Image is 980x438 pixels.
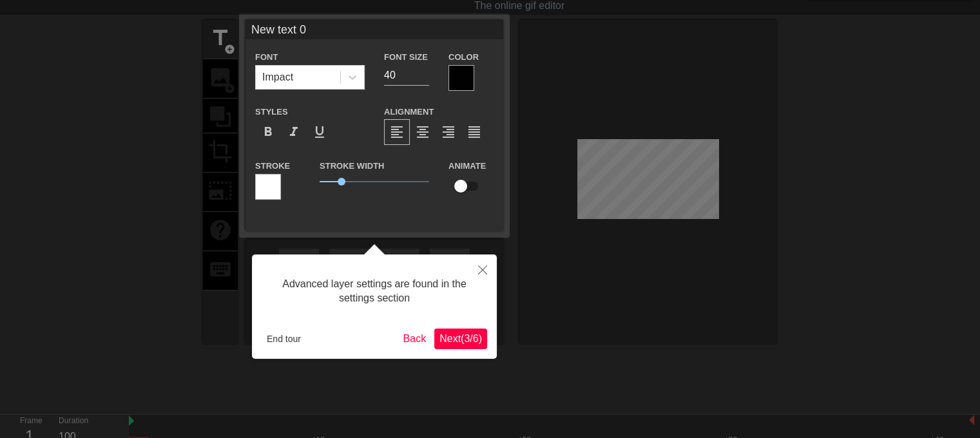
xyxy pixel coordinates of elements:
button: End tour [262,329,306,348]
button: Close [468,254,497,284]
span: Next ( 3 / 6 ) [439,333,482,344]
button: Back [398,328,432,349]
div: Advanced layer settings are found in the settings section [262,264,487,319]
button: Next [434,328,487,349]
